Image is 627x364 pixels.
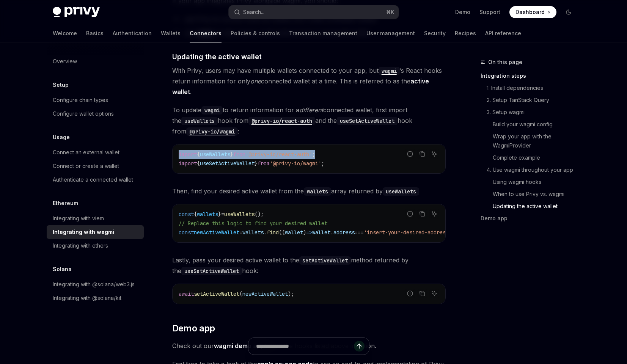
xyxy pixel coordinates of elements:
div: Integrating with viem [53,214,104,223]
a: API reference [485,24,521,42]
img: dark logo [53,7,100,17]
a: When to use Privy vs. wagmi [481,188,581,200]
a: Integration steps [481,70,581,82]
a: Overview [47,55,144,68]
a: Basics [86,24,104,42]
div: Connect an external wallet [53,148,119,157]
span: const [179,229,194,236]
div: Configure chain types [53,96,108,105]
a: Authenticate a connected wallet [47,173,144,187]
span: wallet [312,229,330,236]
a: Build your wagmi config [481,118,581,130]
div: Integrating with ethers [53,241,108,250]
div: Integrating with wagmi [53,227,114,237]
span: 'insert-your-desired-address' [364,229,452,236]
span: => [306,229,312,236]
a: Configure wallet options [47,107,144,121]
h5: Usage [53,133,70,142]
a: Policies & controls [231,24,280,42]
code: useWallets [383,187,419,196]
h5: Solana [53,265,72,274]
a: User management [366,24,415,42]
code: useSetActiveWallet [337,117,398,125]
a: Connect or create a wallet [47,159,144,173]
span: { [194,211,197,218]
span: import [179,151,197,158]
code: useWallets [181,117,218,125]
span: Demo app [172,322,215,334]
span: wallets [197,211,218,218]
a: 1. Install dependencies [481,82,581,94]
a: Complete example [481,152,581,164]
a: Welcome [53,24,77,42]
span: Updating the active wallet [172,52,262,62]
h5: Setup [53,80,69,89]
button: Report incorrect code [405,289,415,298]
a: Connectors [190,24,222,42]
a: Configure chain types [47,93,144,107]
button: Toggle dark mode [563,6,575,18]
span: Dashboard [515,8,545,16]
span: Lastly, pass your desired active wallet to the method returned by the hook: [172,255,446,276]
button: Report incorrect code [405,209,415,219]
span: await [179,290,194,297]
a: Wallets [161,24,181,42]
button: Copy the contents from the code block [417,289,427,298]
a: wagmi [379,67,400,74]
a: Transaction management [289,24,357,42]
span: ) [303,229,306,236]
span: (); [255,211,264,218]
span: . [330,229,333,236]
button: Send message [354,341,365,351]
div: Integrating with @solana/web3.js [53,280,135,289]
a: Demo app [481,212,581,224]
span: find [267,229,279,236]
a: 3. Setup wagmi [481,106,581,118]
code: wagmi [379,67,400,75]
input: Ask a question... [256,338,354,355]
span: newActiveWallet [242,290,288,297]
a: 4. Use wagmi throughout your app [481,164,581,176]
code: setActiveWallet [299,256,351,265]
div: Overview [53,57,77,66]
a: Dashboard [509,6,556,18]
a: Updating the active wallet [481,200,581,212]
em: different [299,106,323,114]
span: newActiveWallet [194,229,239,236]
span: useWallets [224,211,255,218]
code: useSetActiveWallet [181,267,242,275]
button: Ask AI [429,289,439,298]
button: Open search [229,5,399,19]
span: To update to return information for a connected wallet, first import the hook from and the hook f... [172,105,446,136]
span: = [221,211,224,218]
button: Ask AI [429,149,439,159]
a: Integrating with wagmi [47,225,144,239]
a: Integrating with @solana/web3.js [47,278,144,291]
span: On this page [488,58,522,67]
span: // Replace this logic to find your desired wallet [179,220,327,227]
strong: active wallet [172,77,429,96]
span: } [230,151,233,158]
div: Connect or create a wallet [53,162,119,171]
button: Report incorrect code [405,149,415,159]
a: 2. Setup TanStack Query [481,94,581,106]
a: Demo [455,8,470,16]
span: setActiveWallet [194,290,239,297]
span: Then, find your desired active wallet from the array returned by [172,186,446,196]
span: wallet [285,229,303,236]
a: Using wagmi hooks [481,176,581,188]
span: ; [312,151,315,158]
span: '@privy-io/wagmi' [270,160,321,167]
button: Ask AI [429,209,439,219]
span: ( [239,290,242,297]
span: const [179,211,194,218]
span: wallets [242,229,264,236]
span: } [218,211,221,218]
code: @privy-io/wagmi [186,127,238,136]
a: Integrating with @solana/kit [47,291,144,305]
a: Support [479,8,500,16]
span: ); [288,290,294,297]
a: Integrating with viem [47,212,144,225]
div: Configure wallet options [53,109,114,118]
a: Connect an external wallet [47,146,144,159]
